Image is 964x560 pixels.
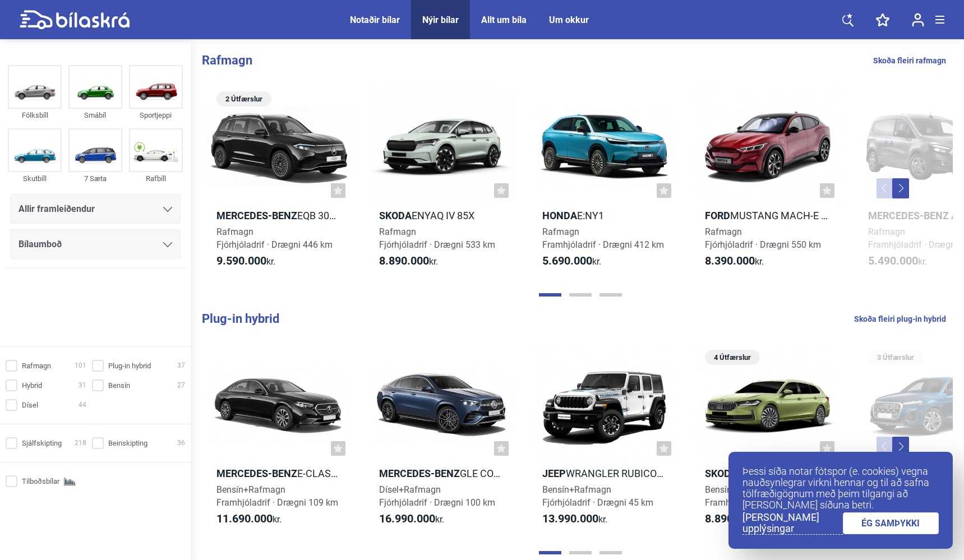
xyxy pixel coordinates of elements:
[695,209,840,222] h2: Mustang Mach-E LR
[216,254,266,267] b: 9.590.000
[542,226,664,250] span: Rafmagn Framhjóladrif · Drægni 412 km
[705,512,755,525] b: 8.890.000
[711,350,754,365] span: 4 Útfærslur
[549,15,589,25] a: Um okkur
[22,475,59,487] span: Tilboðsbílar
[481,15,527,25] a: Allt um bíla
[379,210,412,221] b: Skoda
[19,201,95,217] span: Allir framleiðendur
[599,293,622,297] button: Page 3
[542,254,592,267] b: 5.690.000
[705,210,730,221] b: Ford
[177,379,185,391] span: 27
[216,254,275,268] span: kr.
[129,172,183,185] div: Rafbíll
[68,172,122,185] div: 7 Sæta
[379,484,495,508] span: Dísel+Rafmagn Fjórhjóladrif · Drægni 100 km
[695,346,840,536] a: 4 ÚtfærslurSkodaSuperb PHEVBensín+RafmagnFramhjóladrif · Drægni 134 km8.890.000kr.
[369,467,514,480] h2: GLE Coupé 350 de 4MATIC
[216,512,282,526] span: kr.
[216,226,333,250] span: Rafmagn Fjórhjóladrif · Drægni 446 km
[912,13,924,27] img: user-login.svg
[705,254,764,268] span: kr.
[532,346,677,536] a: JeepWrangler Rubicon 4xe PHEVBensín+RafmagnFjórhjóladrif · Drægni 45 km13.990.000kr.
[542,210,577,221] b: Honda
[216,210,297,221] b: Mercedes-Benz
[892,178,909,198] button: Next
[422,15,459,25] a: Nýir bílar
[206,209,351,222] h2: EQB 300 4MATIC
[75,437,86,449] span: 218
[379,254,429,267] b: 8.890.000
[22,360,51,372] span: Rafmagn
[216,484,338,508] span: Bensín+Rafmagn Framhjóladrif · Drægni 109 km
[874,350,917,365] span: 3 Útfærslur
[868,254,927,268] span: kr.
[68,109,122,122] div: Smábíl
[542,484,653,508] span: Bensín+Rafmagn Fjórhjóladrif · Drægni 45 km
[369,87,514,278] a: SkodaEnyaq iV 85XRafmagnFjórhjóladrif · Drægni 533 km8.890.000kr.
[369,209,514,222] h2: Enyaq iV 85X
[350,15,400,25] div: Notaðir bílar
[539,293,561,297] button: Page 1
[108,437,147,449] span: Beinskipting
[742,512,843,535] a: [PERSON_NAME] upplýsingar
[22,437,62,449] span: Sjálfskipting
[177,360,185,372] span: 37
[379,468,460,479] b: Mercedes-Benz
[532,209,677,222] h2: e:Ny1
[206,87,351,278] a: 2 ÚtfærslurMercedes-BenzEQB 300 4MATICRafmagnFjórhjóladrif · Drægni 446 km9.590.000kr.
[705,512,764,526] span: kr.
[599,551,622,554] button: Page 3
[79,399,86,411] span: 44
[892,437,909,457] button: Next
[569,293,592,297] button: Page 2
[854,312,946,326] a: Skoða fleiri plug-in hybrid
[108,379,130,391] span: Bensín
[742,466,939,511] p: Þessi síða notar fótspor (e. cookies) vegna nauðsynlegrar virkni hennar og til að safna tölfræðig...
[695,467,840,480] h2: Superb PHEV
[542,512,598,525] b: 13.990.000
[379,254,438,268] span: kr.
[206,346,351,536] a: Mercedes-BenzE-Class Saloon E 300 eBensín+RafmagnFramhjóladrif · Drægni 109 km11.690.000kr.
[877,437,893,457] button: Previous
[129,109,183,122] div: Sportjeppi
[542,512,607,526] span: kr.
[202,312,279,326] b: Plug-in hybrid
[532,87,677,278] a: Hondae:Ny1RafmagnFramhjóladrif · Drægni 412 km5.690.000kr.
[8,172,62,185] div: Skutbíll
[379,226,495,250] span: Rafmagn Fjórhjóladrif · Drægni 533 km
[222,91,266,107] span: 2 Útfærslur
[379,512,435,525] b: 16.990.000
[216,468,297,479] b: Mercedes-Benz
[8,109,62,122] div: Fólksbíll
[216,512,273,525] b: 11.690.000
[705,254,755,267] b: 8.390.000
[542,254,601,268] span: kr.
[868,254,918,267] b: 5.490.000
[569,551,592,554] button: Page 2
[877,178,893,198] button: Previous
[532,467,677,480] h2: Wrangler Rubicon 4xe PHEV
[705,484,827,508] span: Bensín+Rafmagn Framhjóladrif · Drægni 134 km
[369,346,514,536] a: Mercedes-BenzGLE Coupé 350 de 4MATICDísel+RafmagnFjórhjóladrif · Drægni 100 km16.990.000kr.
[843,512,939,534] a: ÉG SAMÞYKKI
[79,379,86,391] span: 31
[873,53,946,68] a: Skoða fleiri rafmagn
[705,468,737,479] b: Skoda
[75,360,86,372] span: 101
[22,399,38,411] span: Dísel
[539,551,561,554] button: Page 1
[542,468,566,479] b: Jeep
[19,237,62,252] span: Bílaumboð
[177,437,185,449] span: 36
[705,226,821,250] span: Rafmagn Fjórhjóladrif · Drægni 550 km
[22,379,42,391] span: Hybrid
[206,467,351,480] h2: E-Class Saloon E 300 e
[202,53,252,67] b: Rafmagn
[379,512,444,526] span: kr.
[108,360,151,372] span: Plug-in hybrid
